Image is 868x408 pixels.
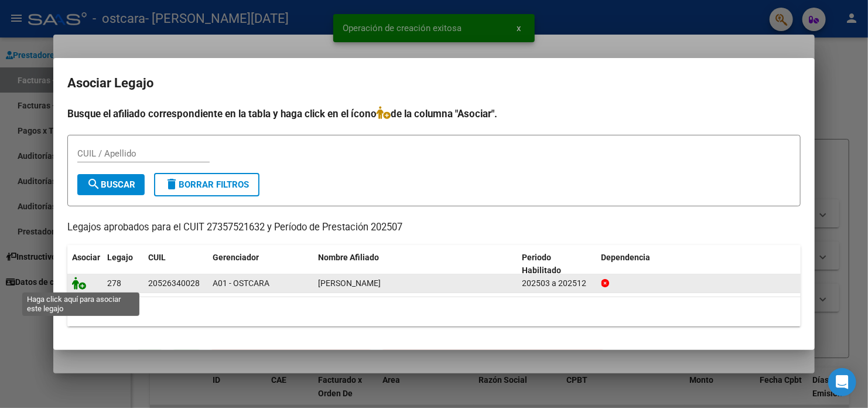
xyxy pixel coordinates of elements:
span: Nombre Afiliado [318,253,379,262]
span: Dependencia [602,253,651,262]
span: 278 [107,278,121,288]
p: Legajos aprobados para el CUIT 27357521632 y Período de Prestación 202507 [67,220,801,235]
div: Open Intercom Messenger [828,368,856,396]
span: CANO ORREGO LAUTARO NICOLAS [318,278,381,288]
span: Legajo [107,253,133,262]
span: Borrar Filtros [165,179,249,190]
div: 20526340028 [148,277,200,290]
h4: Busque el afiliado correspondiente en la tabla y haga click en el ícono de la columna "Asociar". [67,106,801,121]
span: A01 - OSTCARA [213,278,269,288]
datatable-header-cell: Asociar [67,245,102,284]
span: Buscar [87,179,135,190]
mat-icon: search [87,177,101,191]
datatable-header-cell: Legajo [102,245,143,284]
datatable-header-cell: Nombre Afiliado [313,245,518,284]
span: Asociar [72,253,100,262]
span: CUIL [148,253,166,262]
datatable-header-cell: CUIL [143,245,208,284]
datatable-header-cell: Gerenciador [208,245,313,284]
button: Buscar [77,174,145,195]
span: Periodo Habilitado [522,253,562,276]
datatable-header-cell: Dependencia [597,245,801,284]
button: Borrar Filtros [154,173,259,196]
datatable-header-cell: Periodo Habilitado [518,245,597,284]
div: 202503 a 202512 [522,277,592,290]
mat-icon: delete [165,177,179,191]
h2: Asociar Legajo [67,72,801,94]
div: 1 registros [67,297,801,327]
span: Gerenciador [213,253,259,262]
